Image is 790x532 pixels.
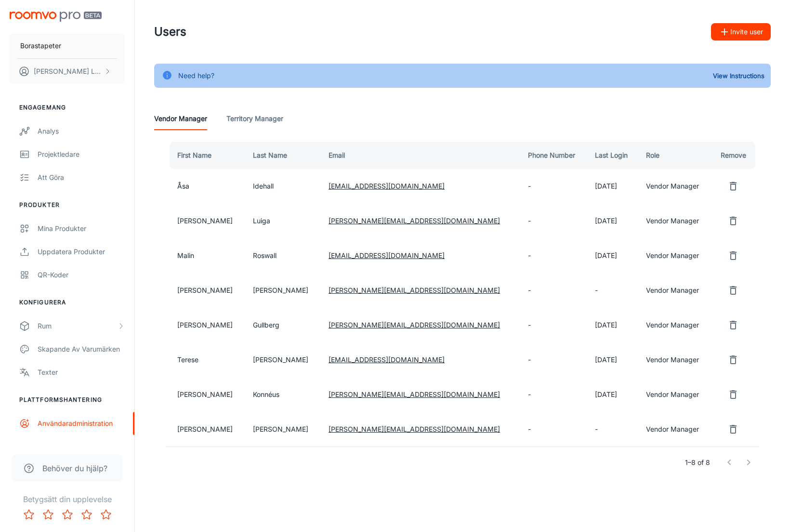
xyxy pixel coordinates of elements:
[166,273,245,308] td: [PERSON_NAME]
[38,270,125,280] div: QR-koder
[38,321,117,331] div: Rum
[724,246,743,265] button: remove user
[321,142,520,169] th: Email
[711,142,759,169] th: Remove
[329,251,445,259] a: [EMAIL_ADDRESS][DOMAIN_NAME]
[10,33,125,58] button: Borastapeter
[77,505,96,524] button: Rate 4 star
[166,169,245,204] td: Åsa
[8,493,127,505] p: Betygsätt din upplevelse
[245,142,321,169] th: Last Name
[638,342,711,377] td: Vendor Manager
[638,273,711,308] td: Vendor Manager
[58,505,77,524] button: Rate 3 star
[34,66,102,77] p: [PERSON_NAME] Luiga
[38,149,125,160] div: Projektledare
[724,315,743,335] button: remove user
[245,377,321,412] td: Konnéus
[20,41,61,51] p: Borastapeter
[685,457,710,468] p: 1–8 of 8
[520,342,587,377] td: -
[520,308,587,342] td: -
[245,169,321,204] td: Idehall
[724,211,743,231] button: remove user
[38,223,125,234] div: Mina produkter
[724,350,743,369] button: remove user
[166,308,245,342] td: [PERSON_NAME]
[638,169,711,204] td: Vendor Manager
[10,12,102,22] img: Roomvo PRO Beta
[39,505,58,524] button: Rate 2 star
[245,273,321,308] td: [PERSON_NAME]
[724,420,743,439] button: remove user
[329,355,445,364] a: [EMAIL_ADDRESS][DOMAIN_NAME]
[178,67,214,85] div: Need help?
[638,412,711,447] td: Vendor Manager
[154,107,207,130] a: Vendor Manager
[587,342,639,377] td: [DATE]
[724,385,743,404] button: remove user
[166,342,245,377] td: Terese
[587,204,639,238] td: [DATE]
[587,377,639,412] td: [DATE]
[587,308,639,342] td: [DATE]
[638,142,711,169] th: Role
[329,286,500,294] a: [PERSON_NAME][EMAIL_ADDRESS][DOMAIN_NAME]
[724,281,743,300] button: remove user
[724,177,743,196] button: remove user
[520,204,587,238] td: -
[38,172,125,183] div: Att göra
[587,273,639,308] td: -
[638,377,711,412] td: Vendor Manager
[38,126,125,136] div: Analys
[154,23,186,41] h1: Users
[226,107,283,130] a: Territory Manager
[520,377,587,412] td: -
[520,412,587,447] td: -
[520,142,587,169] th: Phone Number
[38,246,125,257] div: Uppdatera produkter
[638,238,711,273] td: Vendor Manager
[166,238,245,273] td: Malin
[520,238,587,273] td: -
[711,68,767,83] button: View Instructions
[638,204,711,238] td: Vendor Manager
[587,412,639,447] td: -
[329,321,500,329] a: [PERSON_NAME][EMAIL_ADDRESS][DOMAIN_NAME]
[166,204,245,238] td: [PERSON_NAME]
[38,344,125,355] div: Skapande av varumärken
[42,463,107,474] span: Behöver du hjälp?
[520,169,587,204] td: -
[329,390,500,398] a: [PERSON_NAME][EMAIL_ADDRESS][DOMAIN_NAME]
[329,182,445,190] a: [EMAIL_ADDRESS][DOMAIN_NAME]
[166,377,245,412] td: [PERSON_NAME]
[96,505,116,524] button: Rate 5 star
[520,273,587,308] td: -
[587,238,639,273] td: [DATE]
[245,342,321,377] td: [PERSON_NAME]
[38,418,125,429] div: Användaradministration
[245,238,321,273] td: Roswall
[638,308,711,342] td: Vendor Manager
[166,142,245,169] th: First Name
[587,142,639,169] th: Last Login
[587,169,639,204] td: [DATE]
[711,23,771,41] button: Invite user
[245,412,321,447] td: [PERSON_NAME]
[38,367,125,378] div: Texter
[19,505,39,524] button: Rate 1 star
[245,204,321,238] td: Luiga
[329,425,500,433] a: [PERSON_NAME][EMAIL_ADDRESS][DOMAIN_NAME]
[166,412,245,447] td: [PERSON_NAME]
[10,59,125,84] button: [PERSON_NAME] Luiga
[245,308,321,342] td: Gullberg
[329,217,500,225] a: [PERSON_NAME][EMAIL_ADDRESS][DOMAIN_NAME]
